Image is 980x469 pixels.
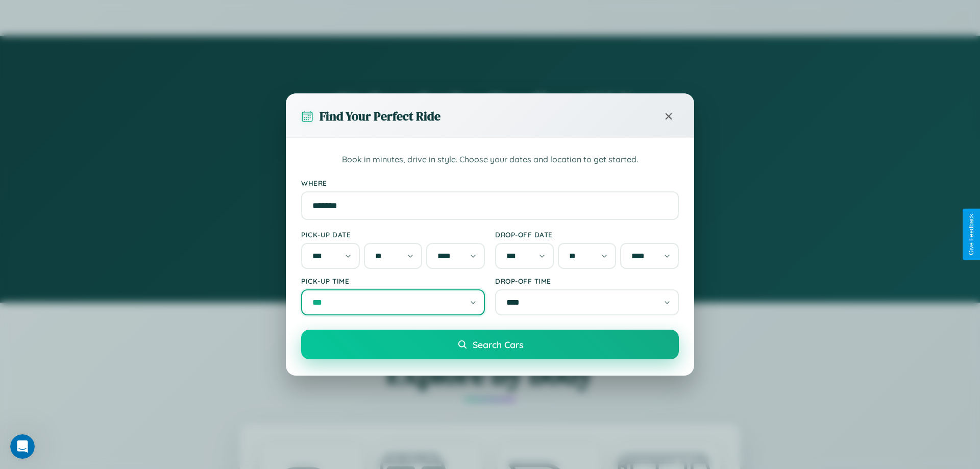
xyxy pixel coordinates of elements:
[473,339,523,350] span: Search Cars
[301,330,679,359] button: Search Cars
[495,230,679,239] label: Drop-off Date
[301,179,679,187] label: Where
[320,108,440,125] h3: Find Your Perfect Ride
[301,277,485,285] label: Pick-up Time
[301,230,485,239] label: Pick-up Date
[495,277,679,285] label: Drop-off Time
[301,153,679,166] p: Book in minutes, drive in style. Choose your dates and location to get started.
